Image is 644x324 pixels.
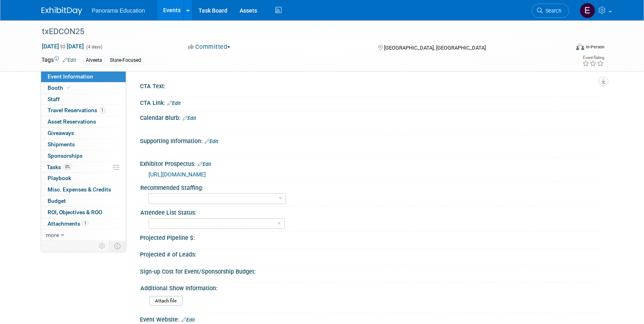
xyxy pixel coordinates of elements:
span: Booth [48,85,72,91]
div: CTA Link: [140,97,603,107]
span: Asset Reservations [48,118,96,125]
td: Tags [41,56,76,65]
a: ROI, Objectives & ROO [41,207,126,218]
a: Asset Reservations [41,116,126,127]
img: Format-Inperson.png [576,43,584,50]
span: ROI, Objectives & ROO [48,209,102,215]
div: Event Rating [582,56,604,60]
div: Projected Pipeline $: [140,232,603,242]
a: Edit [198,161,211,167]
div: Event Format [521,42,605,54]
span: Staff [48,96,60,102]
a: Event Information [41,71,126,82]
a: Edit [167,100,181,106]
a: Edit [181,317,195,323]
span: 1 [82,220,88,226]
span: Giveaways [48,130,74,136]
a: Shipments [41,139,126,150]
span: Sponsorships [48,152,83,159]
a: Staff [41,94,126,105]
span: 0% [63,164,72,170]
a: more [41,230,126,241]
span: Event Information [48,73,93,80]
div: Attendee List Status: [140,207,599,217]
i: Booth reservation complete [67,85,71,90]
a: [URL][DOMAIN_NAME] [148,171,206,178]
a: Travel Reservations1 [41,105,126,116]
span: Panorama Education [92,7,145,14]
div: Projected # of Leads: [140,248,603,259]
a: Giveaways [41,128,126,139]
a: Playbook [41,173,126,184]
div: CTA Text: [140,80,603,90]
span: to [59,43,67,50]
button: Committed [185,43,234,51]
span: Search [543,8,561,14]
a: Edit [183,115,196,121]
a: Sponsorships [41,150,126,161]
div: Alveeta [83,56,105,65]
td: Personalize Event Tab Strip [95,241,109,251]
span: Tasks [47,164,72,170]
div: Calendar Blurb: [140,112,603,122]
img: External Events Calendar [580,3,595,18]
div: In-Person [585,44,605,50]
span: more [46,232,59,238]
a: Budget [41,196,126,207]
span: Travel Reservations [48,107,105,113]
div: Supporting Information: [140,135,603,146]
div: Event Website: [140,313,603,324]
div: Sign-up Cost for Event/Sponsorship Budget: [140,265,603,276]
img: ExhibitDay [41,7,82,15]
div: txEDCON25 [39,24,557,39]
span: Misc. Expenses & Credits [48,186,111,193]
span: [DATE] [DATE] [41,43,84,50]
span: Playbook [48,175,71,181]
a: Edit [63,57,76,63]
span: Attachments [48,220,88,227]
a: Booth [41,83,126,94]
a: Attachments1 [41,218,126,229]
div: State-Focused [107,56,144,65]
a: Tasks0% [41,162,126,173]
div: Additional Show Information: [140,282,599,292]
div: Recommended Staffing: [140,182,599,192]
span: Budget [48,198,66,204]
span: (4 days) [85,44,103,50]
td: Toggle Event Tabs [109,241,126,251]
a: Misc. Expenses & Credits [41,184,126,195]
span: 1 [99,107,105,113]
span: Shipments [48,141,75,148]
span: [GEOGRAPHIC_DATA], [GEOGRAPHIC_DATA] [384,45,486,51]
a: Search [532,4,569,18]
div: Exhibitor Prospectus: [140,158,603,168]
a: Edit [205,139,218,144]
